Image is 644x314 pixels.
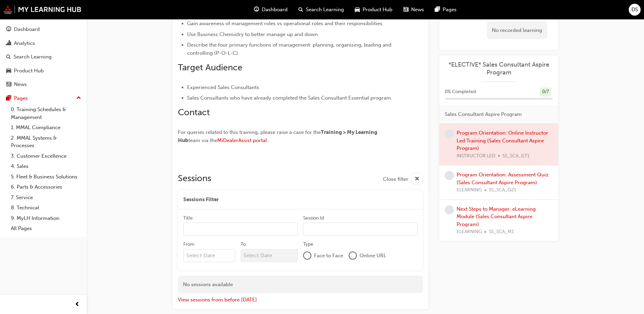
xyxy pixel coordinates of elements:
span: SS_SCA_M1 [489,228,514,236]
input: Session Id [303,223,418,235]
div: To [241,241,246,248]
span: pages-icon [435,5,440,14]
button: Pages [3,92,84,105]
a: 5. Fleet & Business Solutions [8,172,84,182]
a: 4. Sales [8,161,84,172]
a: 7. Service [8,192,84,203]
a: pages-iconPages [429,3,462,17]
span: Pages [443,6,457,14]
div: Pages [14,94,28,102]
span: up-icon [76,94,81,103]
input: To [241,249,298,262]
span: search-icon [298,5,303,14]
div: No sessions available [178,276,423,294]
span: prev-icon [75,300,80,309]
span: cross-icon [415,175,420,184]
span: Use Business Chemistry to better manage up and down. [187,31,319,37]
span: news-icon [6,82,11,88]
span: learningRecordVerb_NONE-icon [445,171,454,180]
span: car-icon [6,68,11,74]
span: Dashboard [262,6,288,14]
button: DS [629,4,641,16]
a: guage-iconDashboard [249,3,293,17]
a: 8. Technical [8,203,84,213]
a: News [3,78,84,91]
a: Program Orientation: Assessment Quiz (Sales Consultant Aspire Program) [457,172,549,186]
a: Search Learning [3,51,84,63]
div: 0 / 7 [540,87,551,97]
span: news-icon [403,5,408,14]
div: Search Learning [14,53,52,61]
span: Contact [178,107,210,118]
div: Title [183,215,193,222]
div: News [14,81,27,88]
div: Session Id [303,215,324,222]
button: View sessions from before [DATE] [178,296,257,304]
input: From [183,249,235,262]
a: MiDealerAssist portal [217,137,267,143]
a: 1. MMAL Compliance [8,122,84,133]
a: Dashboard [3,23,84,36]
span: search-icon [6,54,11,60]
button: DashboardAnalyticsSearch LearningProduct HubNews [3,22,84,92]
span: pages-icon [6,95,11,102]
div: Product Hub [14,67,44,75]
span: chart-icon [6,40,11,47]
span: Experienced Sales Consultants [187,84,259,90]
span: 0 % Completed [445,88,476,96]
div: From [183,241,194,248]
a: All Pages [8,223,84,234]
span: DS [631,6,638,14]
span: Online URL [360,252,386,260]
a: 3. Customer Excellence [8,151,84,161]
div: Analytics [14,39,35,47]
h2: Sessions [178,173,211,185]
span: Gain awareness of management roles vs operational roles and their responsibilities. [187,20,384,27]
span: Sessions Filter [183,196,219,204]
a: Next Steps to Manager: eLearning Module (Sales Consultant Aspire Program) [457,206,536,227]
a: 9. MyLH Information [8,213,84,224]
span: Target Audience [178,62,242,73]
div: No recorded learning [487,21,547,39]
a: Analytics [3,37,84,50]
span: Sales Consultants who have already completed the Sales Consultant Essential program. [187,95,392,101]
span: Close filter [383,175,408,183]
div: Dashboard [14,25,40,33]
span: car-icon [355,5,360,14]
a: 0. Training Schedules & Management [8,104,84,122]
a: Product Hub [3,65,84,77]
span: For queries related to this training, please raise a case for the [178,129,321,135]
span: learningRecordVerb_NONE-icon [445,129,454,138]
span: . [267,137,268,143]
span: team via the [188,137,217,143]
span: Sales Consultant Aspire Program [445,110,522,118]
a: search-iconSearch Learning [293,3,349,17]
button: Close filter [383,173,423,185]
a: *ELECTIVE* Sales Consultant Aspire Program [445,61,553,76]
img: mmal [3,5,81,14]
span: Face to Face [314,252,343,260]
span: learningRecordVerb_NONE-icon [445,205,454,214]
span: guage-icon [254,5,259,14]
a: car-iconProduct Hub [349,3,398,17]
span: Product Hub [363,6,392,14]
span: guage-icon [6,27,11,33]
a: news-iconNews [398,3,429,17]
input: Title [183,223,298,235]
span: Search Learning [306,6,344,14]
a: 2. MMAL Systems & Processes [8,133,84,151]
span: ELEARNING [457,186,482,194]
span: ELEARNING [457,228,482,236]
span: SS_SCA_QZ1 [489,186,516,194]
span: Describe the four primary functions of management: planning, organising, leading and controlling ... [187,42,393,56]
a: 6. Parts & Accessories [8,182,84,192]
div: Type [303,241,313,248]
span: News [411,6,424,14]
